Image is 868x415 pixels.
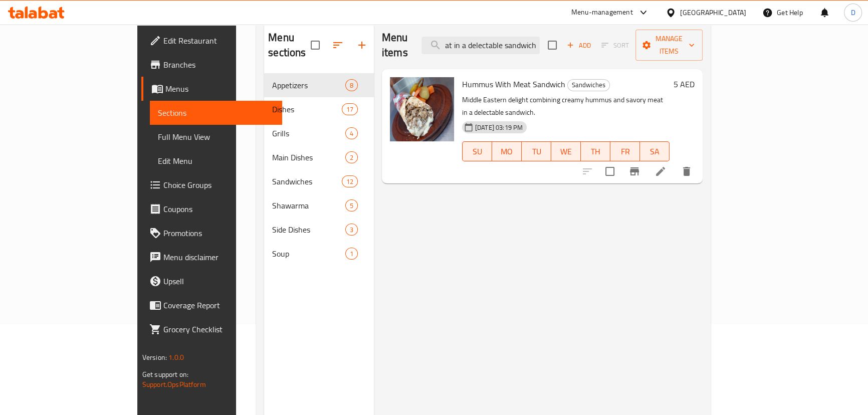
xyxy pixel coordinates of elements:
[345,199,358,212] div: items
[555,144,577,159] span: WE
[390,77,454,141] img: Hummus With Meat Sandwich
[268,30,311,60] h2: Menu sections
[264,193,374,218] div: Shawarma5
[264,169,374,193] div: Sandwiches12
[635,30,703,61] button: Manage items
[141,197,282,221] a: Coupons
[272,79,345,91] span: Appetizers
[168,351,184,364] span: 1.0.0
[142,368,188,381] span: Get support on:
[264,121,374,145] div: Grills4
[622,159,646,183] button: Branch-specific-item
[163,299,274,311] span: Coverage Report
[496,144,518,159] span: MO
[342,177,357,186] span: 12
[346,81,357,90] span: 8
[346,153,357,162] span: 2
[382,30,409,60] h2: Menu items
[346,201,357,211] span: 5
[526,144,547,159] span: TU
[462,141,492,161] button: SU
[595,38,635,53] span: Select section first
[467,144,488,159] span: SU
[342,103,358,115] div: items
[345,151,358,163] div: items
[163,251,274,263] span: Menu disclaimer
[585,144,606,159] span: TH
[305,35,326,56] span: Select all sections
[342,175,358,187] div: items
[150,149,282,173] a: Edit Menu
[345,248,358,260] div: items
[141,269,282,293] a: Upsell
[158,107,274,119] span: Sections
[141,221,282,245] a: Promotions
[581,141,610,161] button: TH
[571,7,633,19] div: Menu-management
[142,351,167,364] span: Version:
[272,199,345,212] span: Shawarma
[346,225,357,235] span: 3
[345,127,358,139] div: items
[563,38,595,53] span: Add item
[264,218,374,242] div: Side Dishes3
[563,38,595,53] button: Add
[345,79,358,91] div: items
[462,94,670,119] p: Middle Eastern delight combining creamy hummus and savory meat in a delectable sandwich.
[272,248,345,260] div: Soup
[142,378,206,391] a: Support.OpsPlatform
[264,145,374,169] div: Main Dishes2
[565,40,592,51] span: Add
[163,179,274,191] span: Choice Groups
[492,141,522,161] button: MO
[462,77,565,92] span: Hummus With Meat Sandwich
[614,144,636,159] span: FR
[272,175,341,187] span: Sandwiches
[345,224,358,236] div: items
[421,37,540,54] input: search
[680,7,746,18] div: [GEOGRAPHIC_DATA]
[264,69,374,270] nav: Menu sections
[141,317,282,341] a: Grocery Checklist
[163,59,274,71] span: Branches
[599,161,620,182] span: Select to update
[675,159,699,183] button: delete
[346,129,357,138] span: 4
[655,165,667,177] a: Edit menu item
[158,131,274,143] span: Full Menu View
[163,275,274,287] span: Upsell
[272,127,345,139] span: Grills
[141,29,282,53] a: Edit Restaurant
[272,103,341,115] span: Dishes
[264,242,374,266] div: Soup1
[141,245,282,269] a: Menu disclaimer
[542,35,563,56] span: Select section
[264,97,374,121] div: Dishes17
[150,125,282,149] a: Full Menu View
[165,83,274,95] span: Menus
[264,73,374,97] div: Appetizers8
[644,144,666,159] span: SA
[568,79,609,91] span: Sandwiches
[674,77,695,91] h6: 5 AED
[141,173,282,197] a: Choice Groups
[163,227,274,239] span: Promotions
[471,123,527,132] span: [DATE] 03:19 PM
[342,105,357,114] span: 17
[272,151,345,163] span: Main Dishes
[163,203,274,215] span: Coupons
[272,224,345,236] div: Side Dishes
[551,141,581,161] button: WE
[163,35,274,47] span: Edit Restaurant
[643,33,695,58] span: Manage items
[141,53,282,77] a: Branches
[850,7,855,18] span: D
[567,79,610,91] div: Sandwiches
[640,141,670,161] button: SA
